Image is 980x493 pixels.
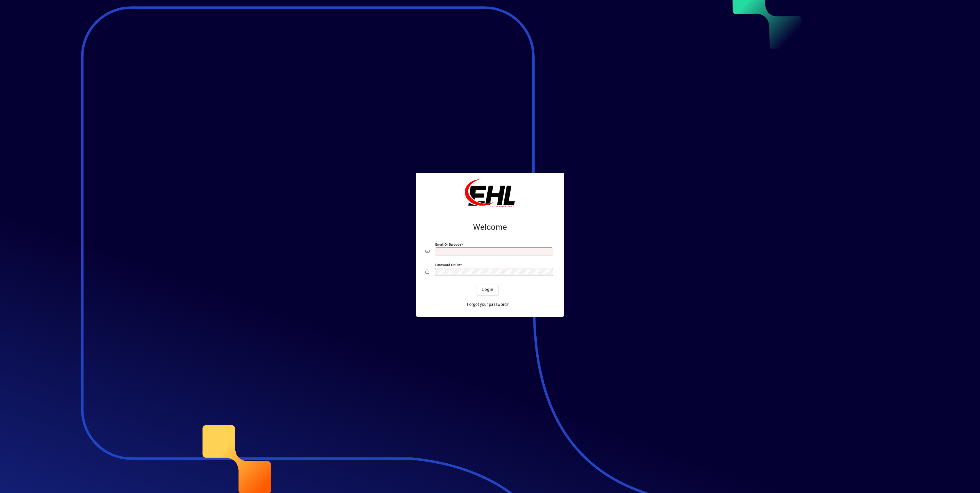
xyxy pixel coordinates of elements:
span: Login [482,287,493,293]
mat-label: Password or Pin [435,263,460,267]
a: Forgot your password? [465,299,511,310]
mat-label: Email or Barcode [435,242,461,246]
h2: Welcome [425,222,555,232]
span: Forgot your password? [467,302,509,308]
button: Login [477,285,498,295]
